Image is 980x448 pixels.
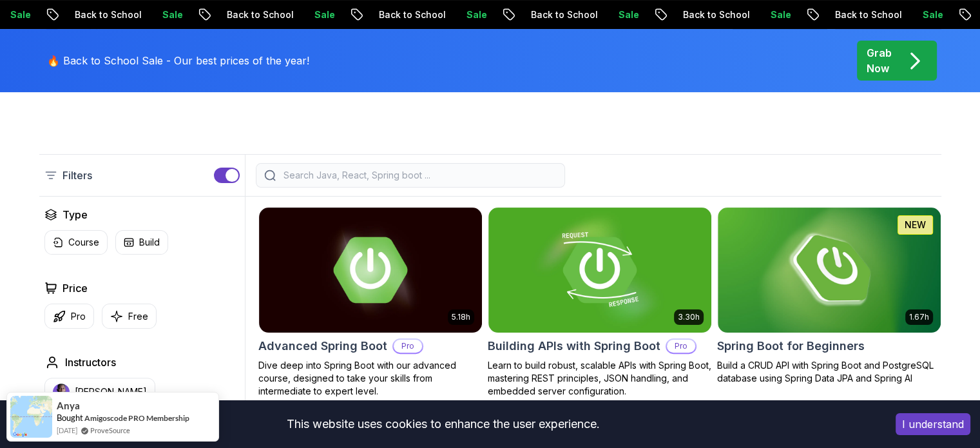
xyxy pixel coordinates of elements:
[44,230,108,255] button: Course
[65,355,116,370] h2: Instructors
[10,396,52,438] img: provesource social proof notification image
[149,8,190,21] p: Sale
[905,219,926,231] p: NEW
[867,45,892,76] p: Grab Now
[394,340,422,353] p: Pro
[62,168,92,183] p: Filters
[115,230,168,255] button: Build
[717,359,941,385] p: Build a CRUD API with Spring Boot and PostgreSQL database using Spring Data JPA and Spring AI
[488,359,712,398] p: Learn to build robust, scalable APIs with Spring Boot, mastering REST principles, JSON handling, ...
[258,359,483,398] p: Dive deep into Spring Boot with our advanced course, designed to take your skills from intermedia...
[452,312,470,322] p: 5.18h
[102,304,157,329] button: Free
[678,312,700,322] p: 3.30h
[259,208,482,333] img: Advanced Spring Boot card
[57,413,83,423] span: Bought
[44,378,155,406] button: instructor img[PERSON_NAME]
[47,53,309,68] p: 🔥 Back to School Sale - Our best prices of the year!
[909,312,929,322] p: 1.67h
[68,236,99,249] p: Course
[213,8,301,21] p: Back to School
[717,337,865,355] h2: Spring Boot for Beginners
[84,413,189,424] a: Amigoscode PRO Membership
[90,425,130,436] a: ProveSource
[821,8,909,21] p: Back to School
[61,8,149,21] p: Back to School
[757,8,798,21] p: Sale
[258,207,483,398] a: Advanced Spring Boot card5.18hAdvanced Spring BootProDive deep into Spring Boot with our advanced...
[62,280,88,296] h2: Price
[667,340,695,353] p: Pro
[139,236,160,249] p: Build
[365,8,453,21] p: Back to School
[488,337,660,355] h2: Building APIs with Spring Boot
[301,8,342,21] p: Sale
[896,413,970,435] button: Accept cookies
[281,169,557,182] input: Search Java, React, Spring boot ...
[10,410,876,438] div: This website uses cookies to enhance the user experience.
[909,8,950,21] p: Sale
[53,384,70,400] img: instructor img
[488,207,712,398] a: Building APIs with Spring Boot card3.30hBuilding APIs with Spring BootProLearn to build robust, s...
[718,208,941,333] img: Spring Boot for Beginners card
[517,8,605,21] p: Back to School
[75,385,147,398] p: [PERSON_NAME]
[669,8,757,21] p: Back to School
[453,8,494,21] p: Sale
[57,400,80,411] span: Anya
[258,337,387,355] h2: Advanced Spring Boot
[57,425,77,436] span: [DATE]
[71,310,86,323] p: Pro
[128,310,148,323] p: Free
[717,207,941,385] a: Spring Boot for Beginners card1.67hNEWSpring Boot for BeginnersBuild a CRUD API with Spring Boot ...
[488,208,711,333] img: Building APIs with Spring Boot card
[605,8,646,21] p: Sale
[44,304,94,329] button: Pro
[62,207,88,222] h2: Type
